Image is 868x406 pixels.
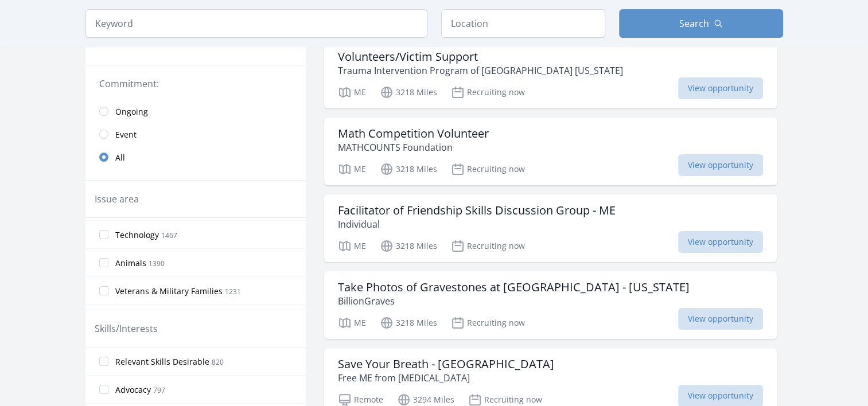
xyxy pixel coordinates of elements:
span: View opportunity [678,77,763,99]
p: ME [338,162,366,176]
span: View opportunity [678,154,763,176]
span: View opportunity [678,231,763,253]
p: Recruiting now [451,239,525,253]
span: View opportunity [678,308,763,330]
span: 1467 [161,231,177,240]
span: Veterans & Military Families [115,286,223,297]
input: Relevant Skills Desirable 820 [99,357,108,366]
h3: Math Competition Volunteer [338,127,489,140]
input: Technology 1467 [99,230,108,239]
a: Volunteers/Victim Support Trauma Intervention Program of [GEOGRAPHIC_DATA] [US_STATE] ME 3218 Mil... [324,41,777,108]
p: ME [338,239,366,253]
p: Recruiting now [451,85,525,99]
p: Trauma Intervention Program of [GEOGRAPHIC_DATA] [US_STATE] [338,64,623,77]
button: Search [619,9,783,38]
input: Animals 1390 [99,258,108,267]
span: 1231 [225,287,241,296]
legend: Issue area [95,192,139,206]
a: Event [85,123,306,146]
h3: Volunteers/Victim Support [338,50,623,64]
p: Recruiting now [451,316,525,330]
a: All [85,146,306,169]
a: Ongoing [85,100,306,123]
input: Advocacy 797 [99,385,108,394]
p: 3218 Miles [380,316,437,330]
p: Free ME from [MEDICAL_DATA] [338,371,554,385]
span: Search [679,17,709,30]
span: 820 [212,357,224,367]
span: Relevant Skills Desirable [115,356,209,368]
input: Keyword [85,9,427,38]
span: Advocacy [115,384,151,396]
input: Location [441,9,605,38]
p: 3218 Miles [380,239,437,253]
p: MATHCOUNTS Foundation [338,140,489,154]
a: Take Photos of Gravestones at [GEOGRAPHIC_DATA] - [US_STATE] BillionGraves ME 3218 Miles Recruiti... [324,271,777,339]
p: 3218 Miles [380,85,437,99]
span: All [115,152,125,163]
span: Animals [115,257,146,269]
span: Event [115,129,137,140]
span: 1390 [149,259,165,268]
p: Individual [338,217,616,231]
p: Recruiting now [451,162,525,176]
span: Ongoing [115,106,148,118]
p: ME [338,85,366,99]
h3: Take Photos of Gravestones at [GEOGRAPHIC_DATA] - [US_STATE] [338,280,690,294]
span: Technology [115,229,159,241]
a: Math Competition Volunteer MATHCOUNTS Foundation ME 3218 Miles Recruiting now View opportunity [324,118,777,185]
legend: Skills/Interests [95,322,158,335]
legend: Commitment: [99,77,292,91]
input: Veterans & Military Families 1231 [99,286,108,295]
a: Facilitator of Friendship Skills Discussion Group - ME Individual ME 3218 Miles Recruiting now Vi... [324,194,777,262]
p: ME [338,316,366,330]
h3: Save Your Breath - [GEOGRAPHIC_DATA] [338,357,554,371]
span: 797 [153,385,165,395]
h3: Facilitator of Friendship Skills Discussion Group - ME [338,204,616,217]
p: BillionGraves [338,294,690,308]
p: 3218 Miles [380,162,437,176]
